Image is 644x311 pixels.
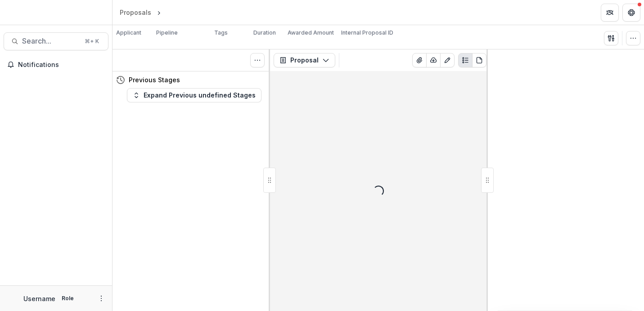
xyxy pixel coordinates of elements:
[4,58,108,72] button: Notifications
[127,88,261,102] button: Expand Previous undefined Stages
[341,29,393,37] p: Internal Proposal ID
[59,294,77,302] p: Role
[412,53,427,67] button: View Attached Files
[4,32,108,50] button: Search...
[156,29,178,37] p: Pipeline
[116,6,155,19] a: Proposals
[214,29,228,37] p: Tags
[622,4,640,22] button: Get Help
[120,8,151,17] div: Proposals
[18,61,105,69] span: Notifications
[274,53,335,67] button: Proposal
[23,294,55,303] p: Username
[288,29,334,37] p: Awarded Amount
[440,53,455,67] button: Edit as form
[253,29,276,37] p: Duration
[116,29,141,37] p: Applicant
[96,293,107,304] button: More
[116,6,201,19] nav: breadcrumb
[22,37,79,45] span: Search...
[472,53,486,67] button: PDF view
[601,4,619,22] button: Partners
[83,36,101,46] div: ⌘ + K
[458,53,473,67] button: Plaintext view
[129,75,180,84] h4: Previous Stages
[250,53,265,67] button: Toggle View Cancelled Tasks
